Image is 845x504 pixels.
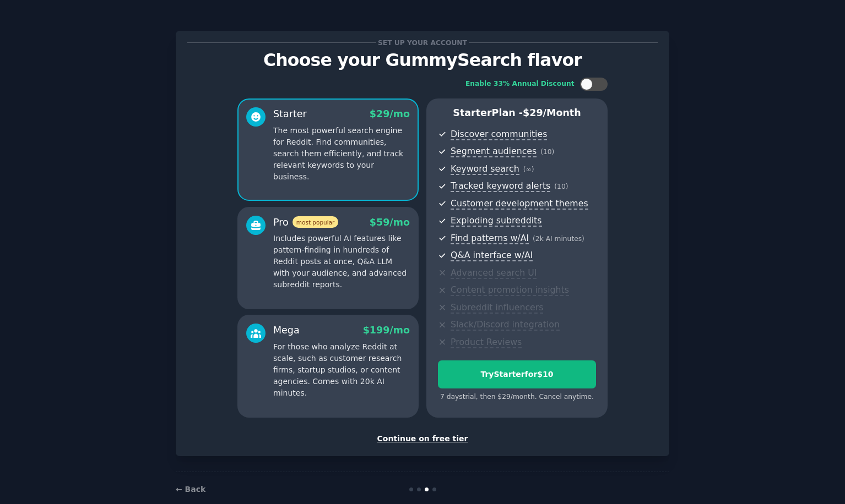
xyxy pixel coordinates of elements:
[438,106,596,120] p: Starter Plan -
[273,216,338,229] div: Pro
[370,108,410,119] span: $ 29 /mo
[451,129,547,140] span: Discover communities
[540,148,554,156] span: ( 10 )
[465,79,575,89] div: Enable 33% Annual Discount
[451,215,541,227] span: Exploding subreddits
[438,392,596,402] div: 7 days trial, then $ 29 /month . Cancel anytime.
[376,37,469,48] span: Set up your account
[187,51,658,70] p: Choose your GummySearch flavor
[554,183,568,190] span: ( 10 )
[451,146,537,157] span: Segment audiences
[292,216,339,228] span: most popular
[273,324,300,337] div: Mega
[451,250,533,261] span: Q&A interface w/AI
[370,217,410,228] span: $ 59 /mo
[451,198,588,210] span: Customer development themes
[438,369,595,380] div: Try Starter for $10
[273,341,410,399] p: For those who analyze Reddit at scale, such as customer research firms, startup studios, or conte...
[523,107,581,118] span: $ 29 /month
[451,319,560,331] span: Slack/Discord integration
[451,267,537,279] span: Advanced search UI
[533,235,584,243] span: ( 2k AI minutes )
[438,360,596,388] button: TryStarterfor$10
[451,337,522,348] span: Product Reviews
[273,107,307,121] div: Starter
[523,166,534,173] span: ( ∞ )
[451,163,519,175] span: Keyword search
[176,485,205,494] a: ← Back
[451,284,569,296] span: Content promotion insights
[451,302,543,314] span: Subreddit influencers
[363,325,410,336] span: $ 199 /mo
[187,433,658,445] div: Continue on free tier
[451,180,550,192] span: Tracked keyword alerts
[451,233,529,244] span: Find patterns w/AI
[273,233,410,291] p: Includes powerful AI features like pattern-finding in hundreds of Reddit posts at once, Q&A LLM w...
[273,125,410,183] p: The most powerful search engine for Reddit. Find communities, search them efficiently, and track ...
